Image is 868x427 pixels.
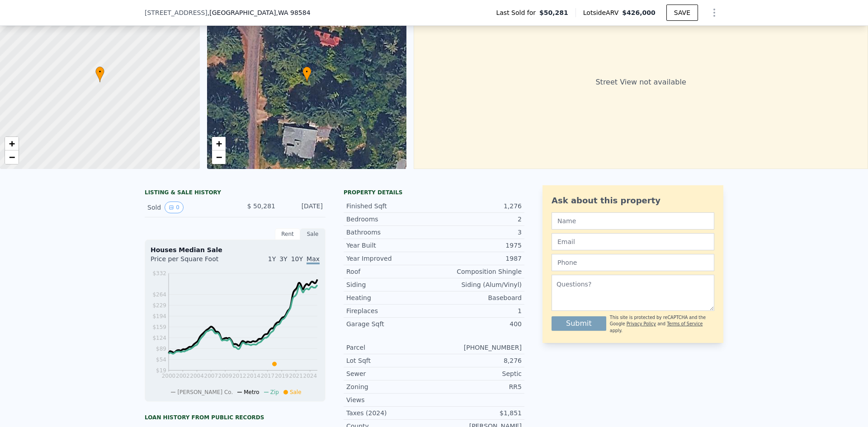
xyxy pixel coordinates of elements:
[9,151,15,163] span: −
[246,373,260,379] tspan: 2014
[552,194,714,207] div: Ask about this property
[152,324,166,330] tspan: $159
[346,382,434,391] div: Zoning
[434,343,522,352] div: [PHONE_NUMBER]
[434,306,522,315] div: 1
[151,245,320,254] div: Houses Median Sale
[261,373,275,379] tspan: 2017
[346,395,434,404] div: Views
[275,373,289,379] tspan: 2019
[346,202,434,211] div: Finished Sqft
[176,373,190,379] tspan: 2002
[434,228,522,237] div: 3
[145,189,325,198] div: LISTING & SALE HISTORY
[156,346,166,352] tspan: $89
[346,319,434,328] div: Garage Sqft
[496,8,539,17] span: Last Sold for
[152,313,166,319] tspan: $194
[552,233,714,250] input: Email
[346,306,434,315] div: Fireplaces
[346,408,434,418] div: Taxes (2024)
[307,255,320,264] span: Max
[244,389,259,395] span: Metro
[552,316,606,331] button: Submit
[622,9,656,16] span: $426,000
[434,202,522,211] div: 1,276
[666,5,698,21] button: SAVE
[434,293,522,302] div: Baseboard
[156,357,166,363] tspan: $54
[145,414,325,421] div: Loan history from public records
[346,241,434,250] div: Year Built
[232,373,246,379] tspan: 2012
[291,255,303,263] span: 10Y
[276,9,310,16] span: , WA 98584
[290,389,302,395] span: Sale
[434,241,522,250] div: 1975
[218,373,232,379] tspan: 2009
[434,369,522,378] div: Septic
[434,382,522,391] div: RR5
[610,314,714,334] div: This site is protected by reCAPTCHA and the Google and apply.
[289,373,303,379] tspan: 2021
[552,212,714,230] input: Name
[95,66,104,82] div: •
[95,68,104,76] span: •
[627,321,656,326] a: Privacy Policy
[346,356,434,365] div: Lot Sqft
[152,291,166,298] tspan: $264
[346,293,434,302] div: Heating
[434,319,522,328] div: 400
[268,255,276,263] span: 1Y
[434,280,522,289] div: Siding (Alum/Vinyl)
[667,321,703,326] a: Terms of Service
[151,254,235,269] div: Price per Square Foot
[208,8,311,17] span: , [GEOGRAPHIC_DATA]
[270,389,279,395] span: Zip
[212,150,226,164] a: Zoom out
[162,373,176,379] tspan: 2000
[302,66,311,82] div: •
[434,254,522,263] div: 1987
[552,254,714,271] input: Phone
[247,202,275,210] span: $ 50,281
[5,137,19,150] a: Zoom in
[177,389,233,395] span: [PERSON_NAME] Co.
[346,343,434,352] div: Parcel
[346,267,434,276] div: Roof
[147,202,228,213] div: Sold
[190,373,204,379] tspan: 2004
[434,408,522,418] div: $1,851
[216,138,222,149] span: +
[145,8,208,17] span: [STREET_ADDRESS]
[9,138,15,149] span: +
[152,302,166,309] tspan: $229
[283,202,323,213] div: [DATE]
[156,367,166,374] tspan: $19
[346,215,434,224] div: Bedrooms
[434,267,522,276] div: Composition Shingle
[275,228,300,240] div: Rent
[216,151,222,163] span: −
[152,335,166,341] tspan: $124
[302,68,311,76] span: •
[346,369,434,378] div: Sewer
[212,137,226,150] a: Zoom in
[279,255,287,263] span: 3Y
[539,8,568,17] span: $50,281
[434,356,522,365] div: 8,276
[344,189,524,196] div: Property details
[583,8,622,17] span: Lotside ARV
[434,215,522,224] div: 2
[5,150,19,164] a: Zoom out
[300,228,325,240] div: Sale
[346,280,434,289] div: Siding
[152,270,166,277] tspan: $332
[165,202,184,213] button: View historical data
[705,4,723,22] button: Show Options
[346,254,434,263] div: Year Improved
[204,373,218,379] tspan: 2007
[346,228,434,237] div: Bathrooms
[303,373,317,379] tspan: 2024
